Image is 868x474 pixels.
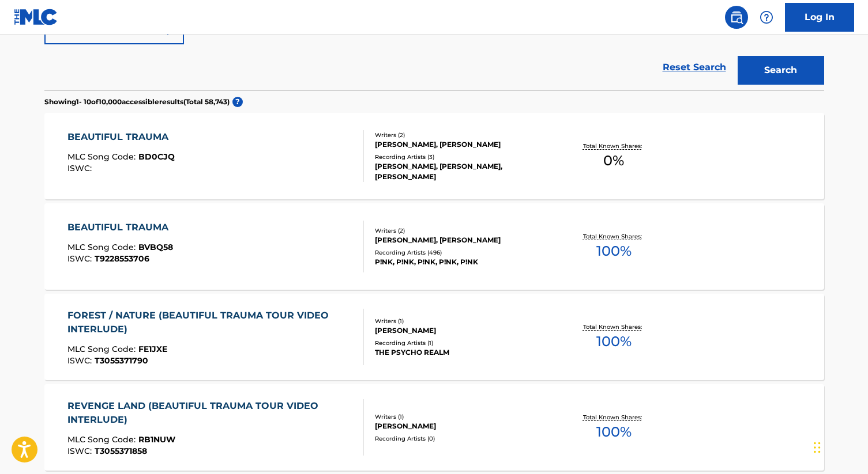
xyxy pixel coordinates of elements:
[67,355,95,366] span: ISWC :
[232,97,243,107] span: ?
[67,221,174,234] div: BEAUTIFUL TRAUMA
[375,161,549,182] div: [PERSON_NAME], [PERSON_NAME], [PERSON_NAME]
[67,130,175,144] div: BEAUTIFUL TRAUMA
[67,446,95,456] span: ISWC :
[375,235,549,245] div: [PERSON_NAME], [PERSON_NAME]
[596,422,632,442] span: 100 %
[67,163,95,173] span: ISWC :
[44,97,230,107] p: Showing 1 - 10 of 10,000 accessible results (Total 58,743 )
[44,113,824,199] a: BEAUTIFUL TRAUMAMLC Song Code:BD0CJQISWC:Writers (2)[PERSON_NAME], [PERSON_NAME]Recording Artists...
[657,55,732,80] a: Reset Search
[375,139,549,150] div: [PERSON_NAME], [PERSON_NAME]
[596,331,632,352] span: 100 %
[760,10,773,24] img: help
[583,232,645,241] p: Total Known Shares:
[14,9,58,25] img: MLC Logo
[738,56,824,85] button: Search
[810,419,868,474] iframe: Chat Widget
[375,421,549,431] div: [PERSON_NAME]
[583,413,645,422] p: Total Known Shares:
[375,257,549,267] div: P!NK, P!NK, P!NK, P!NK, P!NK
[375,339,549,347] div: Recording Artists ( 1 )
[583,323,645,331] p: Total Known Shares:
[138,242,173,252] span: BVBQ58
[44,203,824,290] a: BEAUTIFUL TRAUMAMLC Song Code:BVBQ58ISWC:T9228553706Writers (2)[PERSON_NAME], [PERSON_NAME]Record...
[138,151,175,162] span: BD0CJQ
[95,355,148,366] span: T3055371790
[67,434,138,445] span: MLC Song Code :
[730,10,743,24] img: search
[44,384,824,471] a: REVENGE LAND (BEAUTIFUL TRAUMA TOUR VIDEO INTERLUDE)MLC Song Code:RB1NUWISWC:T3055371858Writers (...
[375,434,549,443] div: Recording Artists ( 0 )
[375,317,549,325] div: Writers ( 1 )
[44,294,824,380] a: FOREST / NATURE (BEAUTIFUL TRAUMA TOUR VIDEO INTERLUDE)MLC Song Code:FE1JXEISWC:T3055371790Writer...
[95,446,147,456] span: T3055371858
[375,248,549,257] div: Recording Artists ( 496 )
[375,347,549,358] div: THE PSYCHO REALM
[375,226,549,235] div: Writers ( 2 )
[583,142,645,150] p: Total Known Shares:
[596,241,632,261] span: 100 %
[67,253,95,264] span: ISWC :
[138,344,167,354] span: FE1JXE
[375,412,549,421] div: Writers ( 1 )
[67,242,138,252] span: MLC Song Code :
[138,434,175,445] span: RB1NUW
[95,253,149,264] span: T9228553706
[67,309,354,336] div: FOREST / NATURE (BEAUTIFUL TRAUMA TOUR VIDEO INTERLUDE)
[603,150,624,171] span: 0 %
[755,6,778,29] div: Help
[375,325,549,336] div: [PERSON_NAME]
[725,6,748,29] a: Public Search
[785,3,854,32] a: Log In
[67,151,138,162] span: MLC Song Code :
[814,430,821,465] div: Drag
[375,131,549,139] div: Writers ( 2 )
[375,153,549,161] div: Recording Artists ( 3 )
[67,344,138,354] span: MLC Song Code :
[67,399,354,427] div: REVENGE LAND (BEAUTIFUL TRAUMA TOUR VIDEO INTERLUDE)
